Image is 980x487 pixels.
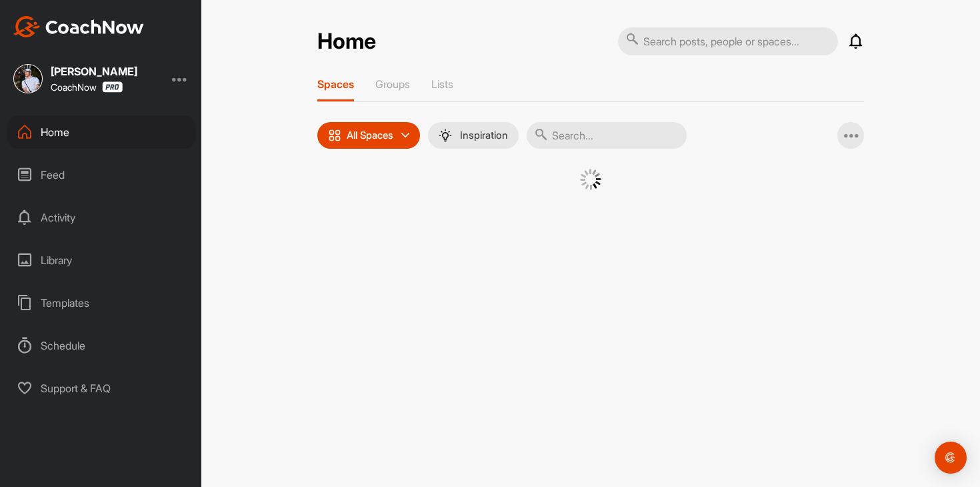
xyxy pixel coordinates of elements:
p: All Spaces [347,130,393,141]
img: CoachNow Pro [102,81,123,93]
div: Open Intercom Messenger [935,442,967,474]
p: Spaces [317,77,354,91]
div: Schedule [7,329,195,362]
p: Groups [375,77,410,91]
img: G6gVgL6ErOh57ABN0eRmCEwV0I4iEi4d8EwaPGI0tHgoAbU4EAHFLEQAh+QQFCgALACwIAA4AGAASAAAEbHDJSesaOCdk+8xg... [580,169,601,190]
img: square_69e7ce49b8ac85affed7bcbb6ba4170a.jpg [13,64,43,93]
div: Templates [7,286,195,320]
div: CoachNow [51,81,123,93]
img: icon [328,129,341,142]
img: menuIcon [439,129,452,142]
input: Search... [527,122,687,149]
input: Search posts, people or spaces... [618,27,838,55]
h2: Home [317,29,376,55]
img: CoachNow [13,16,144,37]
p: Lists [431,77,453,91]
div: Feed [7,158,195,191]
div: Home [7,115,195,149]
div: [PERSON_NAME] [51,66,137,77]
div: Support & FAQ [7,372,195,405]
div: Library [7,243,195,277]
p: Inspiration [460,130,508,141]
div: Activity [7,201,195,234]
